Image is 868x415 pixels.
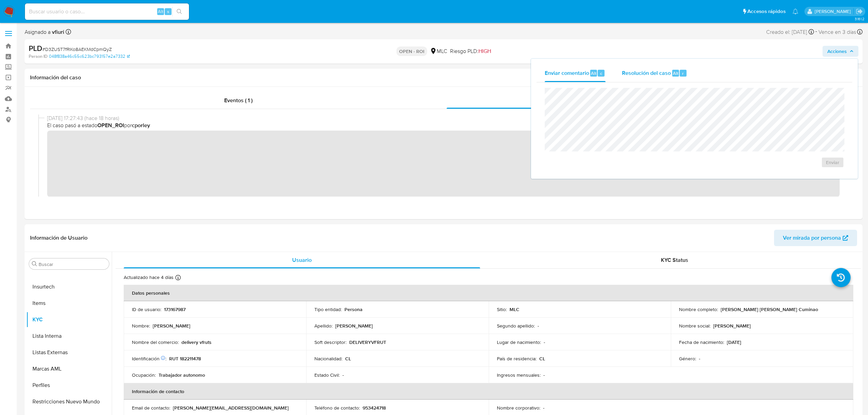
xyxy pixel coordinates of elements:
[682,70,684,77] span: r
[26,311,112,328] button: KYC
[497,306,507,312] p: Sitio :
[335,323,373,329] p: [PERSON_NAME]
[450,48,491,55] span: Riesgo PLD:
[124,274,174,281] p: Actualizado hace 4 días
[827,46,847,57] span: Acciones
[747,8,786,15] span: Accesos rápidos
[158,8,163,15] span: Alt
[344,306,363,312] p: Persona
[349,339,386,345] p: DELIVERYVFRUT
[314,339,347,345] p: Soft descriptor :
[818,28,856,36] span: Vence en 3 días
[314,306,342,312] p: Tipo entidad :
[167,8,169,15] span: s
[815,8,853,15] p: valentina.fiuri@mercadolibre.com
[544,339,545,345] p: -
[314,405,360,411] p: Teléfono de contacto :
[224,96,253,104] span: Eventos ( 1 )
[679,323,710,329] p: Nombre social :
[49,53,130,59] a: 048f838a46c55c623bc793157e2a7332
[363,405,386,411] p: 953424718
[314,372,340,378] p: Estado Civil :
[51,28,64,36] b: vfiuri
[132,339,179,345] p: Nombre del comercio :
[713,323,751,329] p: [PERSON_NAME]
[727,339,741,345] p: [DATE]
[169,356,201,362] p: RUT 182211478
[430,48,447,55] div: MLC
[396,46,427,56] p: OPEN - ROI
[497,356,537,362] p: País de residencia :
[679,356,696,362] p: Género :
[545,69,589,77] span: Enviar comentario
[679,306,718,312] p: Nombre completo :
[164,306,186,312] p: 173167987
[766,27,814,37] div: Creado el: [DATE]
[497,339,541,345] p: Lugar de nacimiento :
[132,323,150,329] p: Nombre :
[32,261,37,267] button: Buscar
[173,405,289,411] p: [PERSON_NAME][EMAIL_ADDRESS][DOMAIN_NAME]
[30,74,857,81] h1: Información del caso
[783,230,841,246] span: Ver mirada por persona
[721,306,818,312] p: [PERSON_NAME] [PERSON_NAME] Cuminao
[26,328,112,344] button: Lista Interna
[26,295,112,311] button: Items
[497,405,540,411] p: Nombre corporativo :
[124,285,853,301] th: Datos personales
[823,46,858,57] button: Acciones
[673,70,678,77] span: Alt
[172,7,186,16] button: search-icon
[314,323,333,329] p: Apellido :
[345,356,351,362] p: CL
[25,7,189,16] input: Buscar usuario o caso...
[699,356,700,362] p: -
[774,230,857,246] button: Ver mirada por persona
[26,344,112,361] button: Listas Externas
[792,9,798,14] a: Notificaciones
[314,356,342,362] p: Nacionalidad :
[591,70,596,77] span: Alt
[815,27,817,37] span: -
[622,69,671,77] span: Resolución del caso
[26,393,112,410] button: Restricciones Nuevo Mundo
[124,383,853,400] th: Información de contacto
[29,53,48,59] b: Person ID
[543,372,545,378] p: -
[29,43,42,54] b: PLD
[679,339,724,345] p: Fecha de nacimiento :
[510,306,519,312] p: MLC
[497,372,541,378] p: Ingresos mensuales :
[478,47,491,55] span: HIGH
[25,28,64,36] span: Asignado a
[538,323,539,329] p: -
[543,405,544,411] p: -
[132,405,170,411] p: Email de contacto :
[26,377,112,393] button: Perfiles
[856,8,863,15] a: Salir
[661,256,688,264] span: KYC Status
[26,361,112,377] button: Marcas AML
[342,372,344,378] p: -
[159,372,205,378] p: Trabajador autonomo
[600,70,602,77] span: c
[497,323,535,329] p: Segundo apellido :
[132,372,156,378] p: Ocupación :
[181,339,212,345] p: delivery vfruts
[153,323,190,329] p: [PERSON_NAME]
[292,256,312,264] span: Usuario
[42,46,112,53] span: # D3ZUST7fRlKo8AEKMdCpmQyZ
[132,306,161,312] p: ID de usuario :
[132,356,166,362] p: Identificación :
[26,279,112,295] button: Insurtech
[30,235,87,241] h1: Información de Usuario
[539,356,545,362] p: CL
[39,261,106,267] input: Buscar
